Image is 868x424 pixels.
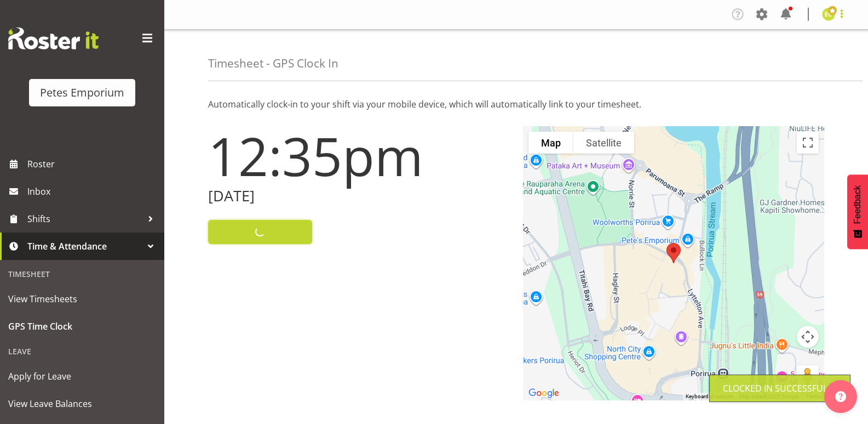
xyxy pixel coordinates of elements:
button: Show satellite imagery [573,132,634,154]
button: Drag Pegman onto the map to open Street View [797,365,819,387]
p: Automatically clock-in to your shift via your mobile device, which will automatically link to you... [208,98,824,111]
h4: Timesheet - GPS Clock In [208,57,338,70]
h2: [DATE] [208,188,510,205]
span: Shifts [27,211,142,227]
h1: 12:35pm [208,126,510,185]
img: help-xxl-2.png [835,391,846,402]
span: GPS Time Clock [8,318,156,335]
div: Leave [3,340,162,363]
span: View Leave Balances [8,395,156,412]
span: Inbox [27,183,159,200]
button: Map camera controls [797,326,819,348]
span: Feedback [853,185,863,224]
button: Keyboard shortcuts [686,393,733,400]
span: Roster [27,156,159,172]
a: View Timesheets [3,285,162,313]
span: View Timesheets [8,291,156,307]
a: Open this area in Google Maps (opens a new window) [526,386,562,400]
img: Google [526,386,562,400]
button: Show street map [528,132,573,154]
div: Clocked in Successfully [723,382,837,395]
button: Toggle fullscreen view [797,132,819,154]
div: Timesheet [3,263,162,285]
a: GPS Time Clock [3,313,162,340]
div: Petes Emporium [40,84,124,101]
a: Apply for Leave [3,363,162,390]
button: Feedback - Show survey [847,174,868,249]
span: Apply for Leave [8,368,156,385]
img: emma-croft7499.jpg [822,8,835,21]
img: Rosterit website logo [8,27,99,49]
span: Time & Attendance [27,238,142,255]
a: View Leave Balances [3,390,162,417]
